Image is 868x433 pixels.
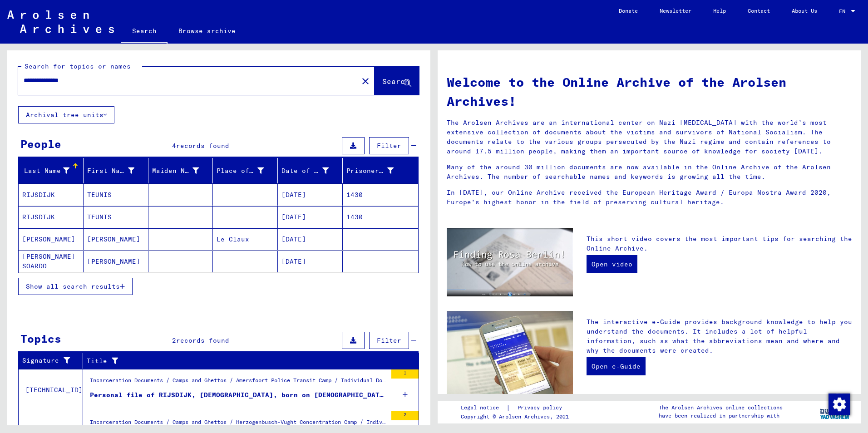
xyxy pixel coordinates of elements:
div: 2 [391,411,419,420]
p: Copyright © Arolsen Archives, 2021 [461,413,573,421]
span: Show all search results [26,282,120,290]
div: 1 [391,369,419,379]
a: Search [121,20,168,44]
span: Filter [377,142,401,150]
td: [TECHNICAL_ID] [19,369,83,411]
button: Show all search results [18,278,133,295]
button: Clear [356,72,375,90]
div: Last Name [22,163,83,178]
mat-header-cell: Date of Birth [278,158,343,183]
span: records found [176,142,229,150]
mat-cell: RIJSDIJK [19,206,84,228]
button: Filter [369,137,409,154]
mat-cell: TEUNIS [84,184,148,206]
div: | [461,403,573,413]
div: Change consent [828,393,850,415]
div: Place of Birth [217,166,264,176]
mat-cell: [DATE] [278,251,343,272]
div: Signature [22,356,71,365]
span: records found [176,336,229,344]
mat-header-cell: Place of Birth [213,158,278,183]
mat-cell: TEUNIS [84,206,148,228]
p: The interactive e-Guide provides background knowledge to help you understand the documents. It in... [587,317,852,355]
mat-label: Search for topics or names [25,62,131,70]
img: video.jpg [447,228,573,296]
a: Privacy policy [510,403,573,413]
mat-header-cell: Maiden Name [148,158,213,183]
p: Many of the around 30 million documents are now available in the Online Archive of the Arolsen Ar... [447,162,852,182]
div: Maiden Name [152,166,199,176]
div: Personal file of RIJSDIJK, [DEMOGRAPHIC_DATA], born on [DEMOGRAPHIC_DATA] [90,390,387,400]
span: Search [382,77,409,86]
div: Date of Birth [281,166,329,176]
mat-cell: 1430 [343,206,418,228]
mat-cell: Le Claux [213,228,278,250]
a: Open e-Guide [587,357,646,375]
button: Filter [369,332,409,349]
button: Search [375,67,419,95]
mat-cell: [DATE] [278,184,343,206]
img: eguide.jpg [447,311,573,395]
p: have been realized in partnership with [659,412,783,420]
div: Title [87,354,408,368]
div: Date of Birth [281,163,342,178]
div: Incarceration Documents / Camps and Ghettos / Amersfoort Police Transit Camp / Individual Documen... [90,376,387,389]
mat-icon: close [360,76,371,87]
mat-cell: [PERSON_NAME] [19,228,84,250]
p: The Arolsen Archives are an international center on Nazi [MEDICAL_DATA] with the world’s most ext... [447,118,852,156]
a: Browse archive [168,20,247,42]
img: Change consent [829,394,850,415]
mat-cell: [PERSON_NAME] [84,228,148,250]
div: Last Name [22,166,69,176]
mat-cell: [DATE] [278,206,343,228]
div: People [20,136,61,152]
a: Legal notice [461,403,506,413]
mat-header-cell: Last Name [19,158,84,183]
span: EN [839,8,849,15]
div: Topics [20,330,61,347]
div: First Name [87,166,134,176]
mat-cell: [PERSON_NAME] SOARDO [19,251,84,272]
div: Title [87,356,396,366]
a: Open video [587,255,637,273]
div: Prisoner # [346,166,394,176]
p: In [DATE], our Online Archive received the European Heritage Award / Europa Nostra Award 2020, Eu... [447,188,852,207]
div: Maiden Name [152,163,213,178]
mat-cell: [PERSON_NAME] [84,251,148,272]
img: yv_logo.png [818,400,852,423]
div: First Name [87,163,148,178]
span: 4 [172,142,176,150]
button: Archival tree units [18,106,114,123]
img: Arolsen_neg.svg [7,10,114,33]
p: This short video covers the most important tips for searching the Online Archive. [587,234,852,253]
h1: Welcome to the Online Archive of the Arolsen Archives! [447,73,852,111]
span: 2 [172,336,176,344]
div: Place of Birth [217,163,277,178]
mat-cell: 1430 [343,184,418,206]
mat-cell: RIJSDIJK [19,184,84,206]
div: Signature [22,354,83,368]
mat-header-cell: First Name [84,158,148,183]
p: The Arolsen Archives online collections [659,403,783,412]
div: Incarceration Documents / Camps and Ghettos / Herzogenbusch-Vught Concentration Camp / Individual... [90,418,387,431]
mat-header-cell: Prisoner # [343,158,418,183]
mat-cell: [DATE] [278,228,343,250]
div: Prisoner # [346,163,407,178]
span: Filter [377,336,401,344]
